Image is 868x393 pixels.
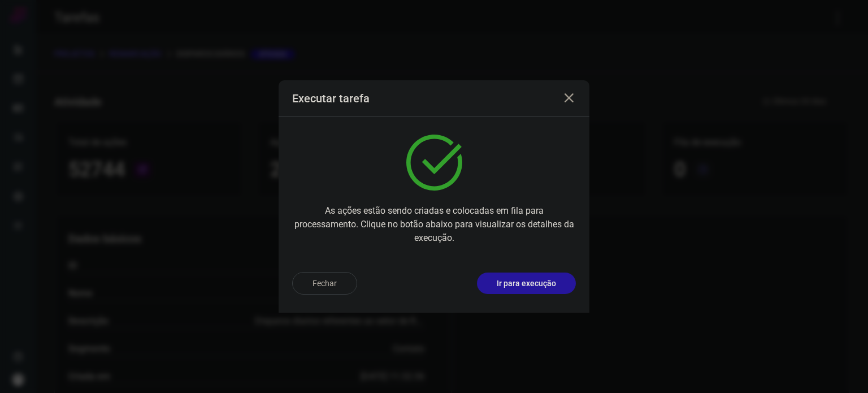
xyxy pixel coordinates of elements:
[477,273,576,294] button: Ir para execução
[292,92,370,105] h3: Executar tarefa
[292,272,357,295] button: Fechar
[292,204,576,245] p: As ações estão sendo criadas e colocadas em fila para processamento. Clique no botão abaixo para ...
[497,278,556,290] p: Ir para execução
[406,135,462,191] img: verified.svg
